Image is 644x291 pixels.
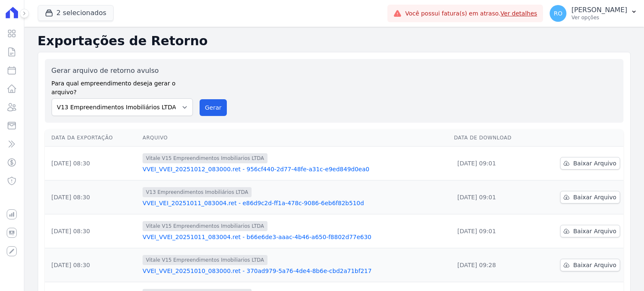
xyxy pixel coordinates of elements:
span: Baixar Arquivo [573,193,616,201]
th: Data de Download [451,129,536,147]
a: Ver detalhes [501,10,538,17]
p: [PERSON_NAME] [571,6,627,14]
a: VVEI_VVEI_20251011_083004.ret - b66e6de3-aaac-4b46-a650-f8802d77e630 [143,233,447,241]
a: VVEI_VEI_20251011_083004.ret - e86d9c2d-ff1a-478c-9086-6eb6f82b510d [143,199,447,207]
a: Baixar Arquivo [560,157,620,170]
p: Ver opções [571,14,627,21]
a: VVEI_VVEI_20251010_083000.ret - 370ad979-5a76-4de4-8b6e-cbd2a71bf217 [143,267,447,275]
a: Baixar Arquivo [560,191,620,203]
button: Gerar [200,99,227,116]
span: RO [554,10,563,16]
th: Data da Exportação [45,129,140,147]
td: [DATE] 08:30 [45,147,140,180]
td: [DATE] 08:30 [45,248,140,282]
span: Baixar Arquivo [573,159,616,167]
span: Vitale V15 Empreendimentos Imobiliarios LTDA [143,221,267,231]
a: Baixar Arquivo [560,225,620,237]
td: [DATE] 09:01 [451,147,536,180]
th: Arquivo [139,129,451,147]
span: V13 Empreendimentos Imobiliários LTDA [143,187,252,197]
label: Para qual empreendimento deseja gerar o arquivo? [52,76,193,97]
h2: Exportações de Retorno [38,33,631,49]
button: 2 selecionados [38,5,114,21]
td: [DATE] 09:01 [451,214,536,248]
span: Vitale V15 Empreendimentos Imobiliarios LTDA [143,255,267,265]
span: Baixar Arquivo [573,261,616,269]
label: Gerar arquivo de retorno avulso [52,66,193,76]
td: [DATE] 09:01 [451,180,536,214]
span: Vitale V15 Empreendimentos Imobiliarios LTDA [143,153,267,163]
a: Baixar Arquivo [560,259,620,271]
span: Baixar Arquivo [573,227,616,235]
td: [DATE] 08:30 [45,180,140,214]
button: RO [PERSON_NAME] Ver opções [543,2,644,25]
span: Você possui fatura(s) em atraso. [405,9,537,18]
a: VVEI_VVEI_20251012_083000.ret - 956cf440-2d77-48fe-a31c-e9ed849d0ea0 [143,165,447,173]
td: [DATE] 09:28 [451,248,536,282]
td: [DATE] 08:30 [45,214,140,248]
